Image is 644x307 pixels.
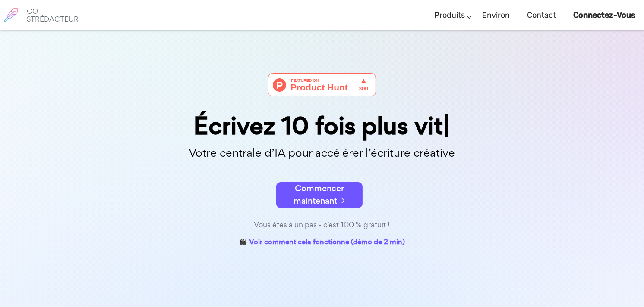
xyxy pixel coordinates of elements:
[239,236,405,249] a: 🎬 Voir comment cela fonctionne (démo de 2 min)
[106,144,538,162] p: Votre centrale d’IA pour accélérer l’écriture créative
[27,7,79,23] h6: CO-STRÉDACTEUR
[482,3,510,28] a: Environ
[276,182,363,208] button: Commencer maintenant
[294,183,344,207] font: Commencer maintenant
[268,73,376,96] img: Cowriter - Votre compagnon IA pour accélérer l’écriture créative | Chasse aux produits
[106,219,538,231] div: Vous êtes à un pas - c’est 100 % gratuit !
[527,3,556,28] a: Contact
[434,3,465,28] a: Produits
[573,10,635,20] b: Connectez-vous
[106,114,538,138] div: Écrivez 10 fois plus vit
[573,3,635,28] a: Connectez-vous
